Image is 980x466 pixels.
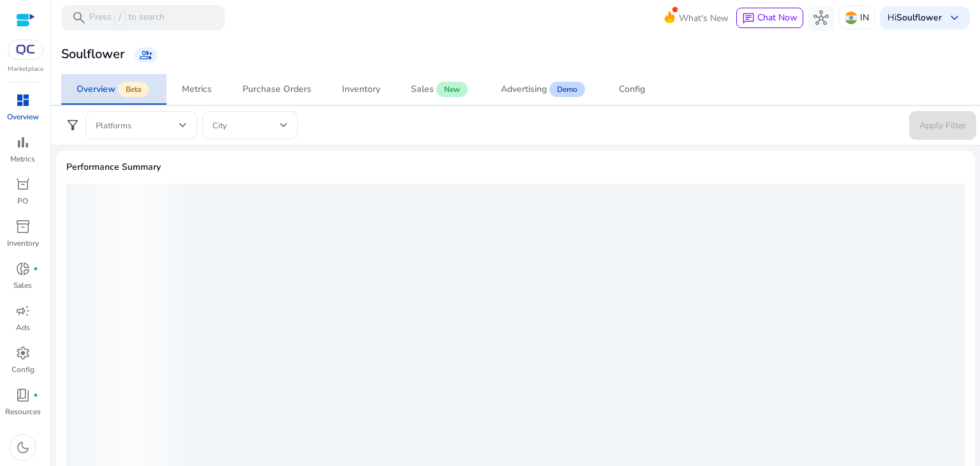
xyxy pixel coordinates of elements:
p: Overview [7,111,39,123]
span: book_4 [15,387,31,403]
p: Press to search [89,11,165,25]
span: Performance Summary [66,161,965,174]
span: donut_small [15,261,31,276]
p: Metrics [10,153,35,165]
div: Purchase Orders [242,85,311,94]
span: Chat Now [757,11,798,24]
span: bar_chart [15,135,31,150]
div: Advertising [501,85,547,94]
img: QC-logo.svg [14,45,37,55]
span: fiber_manual_record [33,393,38,398]
p: Resources [5,406,41,417]
span: Beta [118,82,149,97]
span: filter_alt [65,117,80,133]
b: Soulflower [896,11,942,24]
span: Demo [549,82,585,97]
span: New [436,82,468,97]
p: Hi [887,13,942,22]
span: / [114,11,126,25]
p: Inventory [7,237,39,249]
p: IN [860,6,869,29]
span: group_add [140,49,152,61]
div: Metrics [182,85,212,94]
p: Marketplace [8,64,43,74]
button: hub [808,5,834,31]
div: Overview [77,85,115,94]
img: in.svg [845,11,857,24]
span: chat [742,12,755,25]
p: Sales [13,280,32,291]
span: What's New [679,7,729,29]
p: PO [17,195,28,207]
span: search [71,10,87,26]
span: dark_mode [15,440,31,455]
span: inventory_2 [15,219,31,234]
div: Inventory [342,85,380,94]
a: group_add [135,47,158,63]
h3: Soulflower [61,47,124,62]
p: Config [11,364,34,375]
button: chatChat Now [736,8,803,28]
span: keyboard_arrow_down [947,10,962,26]
span: dashboard [15,93,31,108]
span: campaign [15,303,31,319]
div: Config [619,85,645,94]
p: Ads [16,322,30,333]
span: fiber_manual_record [33,266,38,271]
div: Sales [411,85,434,94]
span: orders [15,177,31,192]
span: settings [15,345,31,361]
span: hub [813,10,829,26]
